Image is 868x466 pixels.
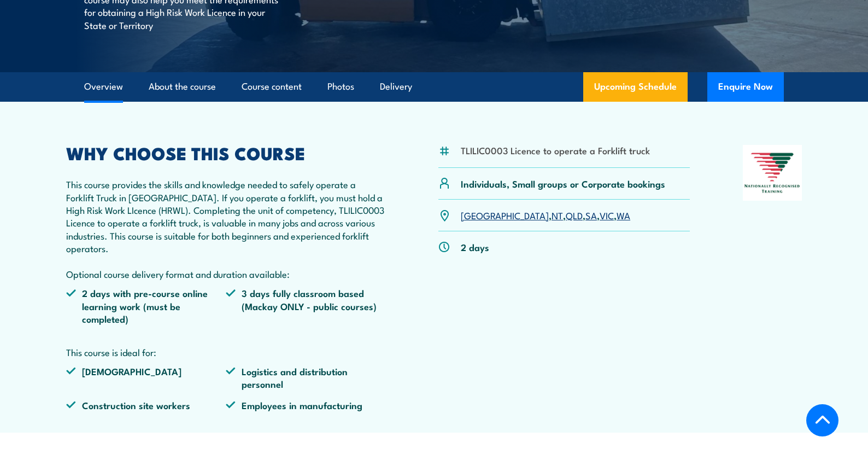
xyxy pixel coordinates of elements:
a: Course content [242,72,302,101]
img: Nationally Recognised Training logo. [743,145,802,201]
a: SA [585,208,597,222]
button: Enquire Now [707,72,784,102]
li: Employees in manufacturing [226,399,385,411]
li: 2 days with pre-course online learning work (must be completed) [66,287,226,325]
li: Construction site workers [66,399,226,411]
p: Individuals, Small groups or Corporate bookings [461,177,665,190]
a: WA [617,208,630,222]
h2: WHY CHOOSE THIS COURSE [66,145,385,160]
li: [DEMOGRAPHIC_DATA] [66,365,226,391]
p: 2 days [461,241,489,253]
p: , , , , , [461,209,630,222]
a: VIC [600,208,614,222]
a: About the course [149,72,216,101]
li: Logistics and distribution personnel [226,365,385,391]
li: 3 days fully classroom based (Mackay ONLY - public courses) [226,287,385,325]
a: Upcoming Schedule [583,72,688,102]
a: Delivery [380,72,412,101]
p: This course is ideal for: [66,346,385,358]
a: QLD [566,208,583,222]
a: [GEOGRAPHIC_DATA] [461,208,549,222]
a: Photos [327,72,354,101]
li: TLILIC0003 Licence to operate a Forklift truck [461,144,650,156]
a: Overview [84,72,123,101]
a: NT [552,208,563,222]
p: This course provides the skills and knowledge needed to safely operate a Forklift Truck in [GEOGR... [66,178,385,280]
